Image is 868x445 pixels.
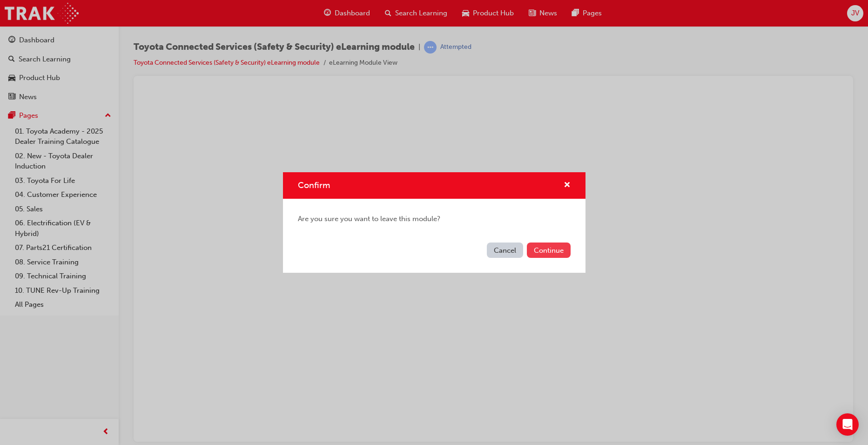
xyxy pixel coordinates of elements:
[487,243,523,258] button: Cancel
[283,172,585,273] div: Confirm
[298,180,330,190] span: Confirm
[4,140,701,156] div: 👋 Bye!
[564,180,571,191] button: cross-icon
[527,243,571,258] button: Continue
[4,165,701,176] div: You may now leave this page.
[836,413,859,436] div: Open Intercom Messenger
[564,182,571,190] span: cross-icon
[283,199,585,239] div: Are you sure you want to leave this module?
